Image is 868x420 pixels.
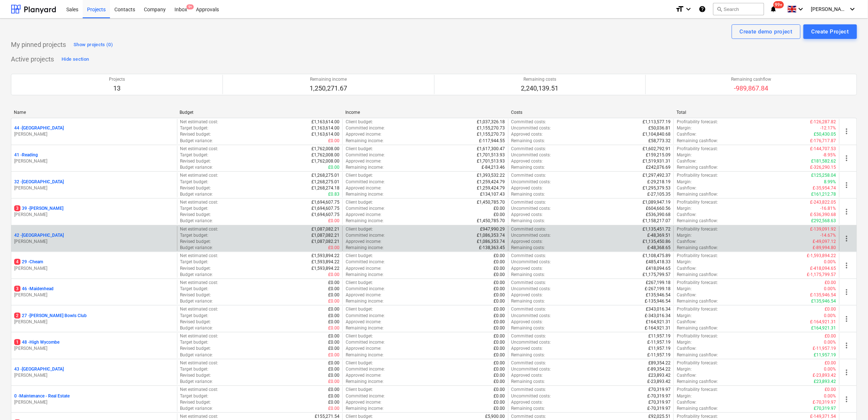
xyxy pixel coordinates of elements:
p: £1,087,082.21 [311,239,339,245]
p: £125,258.04 [812,172,836,179]
p: 0.00% [824,286,836,292]
p: £0.83 [328,191,339,197]
p: Remaining income [310,76,347,83]
p: Remaining costs : [511,191,545,197]
p: £1,086,353.74 [477,239,505,245]
p: £1,087,082.21 [311,232,339,239]
p: £1,762,008.00 [311,158,339,164]
p: £1,163,614.00 [311,125,339,131]
p: £1,163,614.00 [311,119,339,125]
p: £1,158,217.07 [643,218,671,224]
p: Committed income : [346,232,385,239]
p: Approved costs : [511,212,543,218]
p: £-138,363.45 [479,245,505,251]
p: £1,113,577.19 [643,119,671,125]
p: £1,393,532.22 [477,172,505,179]
p: £1,175,799.57 [643,272,671,278]
p: Profitability forecast : [677,199,718,205]
p: £50,430.05 [814,131,836,137]
span: 3 [14,205,20,211]
p: £-1,175,799.57 [807,272,836,278]
span: more_vert [843,395,851,404]
div: Create demo project [740,27,793,36]
p: £1,762,008.00 [311,152,339,158]
p: £242,076.69 [646,164,671,171]
p: £1,694,607.75 [311,212,339,218]
p: Committed costs : [511,253,546,259]
p: [PERSON_NAME] [14,399,174,405]
p: £58,773.32 [648,138,671,144]
p: Remaining income : [346,164,384,171]
p: -14.67% [821,232,836,239]
p: Client budget : [346,280,373,286]
p: 0.00% [824,259,836,265]
p: £1,450,785.70 [477,199,505,205]
p: £1,450,785.70 [477,218,505,224]
p: 39 - [PERSON_NAME] [14,205,63,212]
p: £1,259,424.79 [477,185,505,191]
p: Committed income : [346,152,385,158]
p: [PERSON_NAME] [14,292,174,298]
p: £-84,213.46 [482,164,505,171]
p: Committed costs : [511,199,546,205]
p: Committed income : [346,259,385,265]
p: 32 - [GEOGRAPHIC_DATA] [14,179,64,185]
p: £1,519,931.31 [643,158,671,164]
p: Target budget : [180,179,209,185]
p: Margin : [677,125,692,131]
p: £485,418.33 [646,259,671,265]
p: Approved income : [346,265,381,272]
p: Committed income : [346,179,385,185]
span: more_vert [843,234,851,243]
div: 42 -[GEOGRAPHIC_DATA][PERSON_NAME] [14,232,174,245]
span: 99+ [774,1,784,8]
p: £0.00 [494,212,505,218]
button: Show projects (0) [72,39,115,51]
p: Approved costs : [511,265,543,272]
p: Remaining cashflow : [677,164,718,171]
p: Remaining income : [346,245,384,251]
p: Target budget : [180,286,209,292]
p: 13 [109,84,125,93]
p: £1,259,424.79 [477,179,505,185]
p: £1,701,513.93 [477,152,505,158]
p: £-418,094.65 [810,265,836,272]
p: £-49,097.12 [813,239,836,245]
p: £0.00 [494,286,505,292]
div: Total [677,110,837,115]
p: Revised budget : [180,212,211,218]
p: Target budget : [180,125,209,131]
span: more_vert [843,127,851,136]
i: keyboard_arrow_down [848,5,857,13]
p: Cashflow : [677,239,696,245]
div: Create Project [812,27,849,36]
p: £1,135,450.86 [643,239,671,245]
p: Revised budget : [180,265,211,272]
p: Active projects [11,55,54,64]
p: £267,199.18 [646,280,671,286]
p: £292,568.63 [812,218,836,224]
span: 2 [14,313,20,319]
p: Committed costs : [511,226,546,232]
p: 41 - Reading [14,152,38,158]
p: £1,268,275.01 [311,172,339,179]
p: £0.00 [328,286,339,292]
p: Budget variance : [180,164,213,171]
p: Revised budget : [180,292,211,298]
p: 44 - [GEOGRAPHIC_DATA] [14,125,64,131]
div: 41 -Reading[PERSON_NAME] [14,152,174,164]
p: Budget variance : [180,245,213,251]
p: £1,037,326.18 [477,119,505,125]
p: Committed costs : [511,119,546,125]
p: Margin : [677,232,692,239]
p: £0.00 [494,280,505,286]
p: £-176,717.87 [810,138,836,144]
i: keyboard_arrow_down [684,5,693,13]
p: £134,107.43 [480,191,505,197]
button: Create Project [804,24,857,39]
p: Profitability forecast : [677,280,718,286]
p: £161,212.78 [812,191,836,197]
p: £-89,994.80 [813,245,836,251]
p: Committed income : [346,286,385,292]
p: £-29,218.19 [647,179,671,185]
